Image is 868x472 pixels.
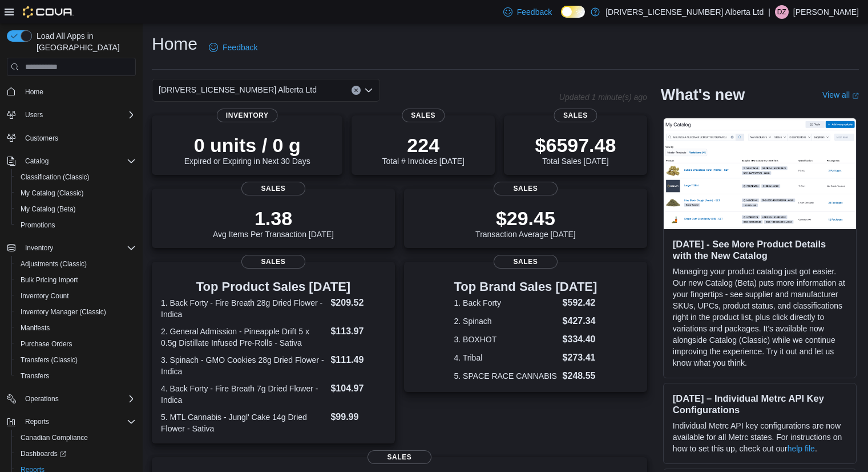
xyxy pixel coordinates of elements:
[16,202,136,216] span: My Catalog (Beta)
[499,1,556,23] a: Feedback
[213,207,334,239] div: Avg Items Per Transaction [DATE]
[11,272,140,288] button: Bulk Pricing Import
[32,30,136,53] span: Load All Apps in [GEOGRAPHIC_DATA]
[161,411,326,434] dt: 5. MTL Cannabis - Jungl' Cake 14g Dried Flower - Sativa
[454,352,558,363] dt: 4. Tribal
[21,131,136,145] span: Customers
[16,337,77,351] a: Purchase Orders
[25,87,43,97] span: Home
[11,430,140,446] button: Canadian Compliance
[16,170,94,184] a: Classification (Classic)
[25,110,43,119] span: Users
[475,207,576,230] p: $29.45
[241,182,305,195] span: Sales
[21,108,47,122] button: Users
[330,325,385,338] dd: $113.97
[16,321,54,335] a: Manifests
[16,186,88,200] a: My Catalog (Classic)
[21,371,49,381] span: Transfers
[21,355,78,365] span: Transfers (Classic)
[563,314,597,328] dd: $427.34
[25,417,49,426] span: Reports
[535,134,616,157] p: $6597.48
[563,296,597,310] dd: $592.42
[21,173,90,182] span: Classification (Classic)
[2,240,140,256] button: Inventory
[21,433,88,442] span: Canadian Compliance
[364,86,373,95] button: Open list of options
[16,289,136,303] span: Inventory Count
[11,201,140,217] button: My Catalog (Beta)
[330,382,385,395] dd: $104.97
[561,18,562,18] span: Dark Mode
[852,93,859,99] svg: External link
[184,134,310,157] p: 0 units / 0 g
[16,369,136,383] span: Transfers
[11,336,140,352] button: Purchase Orders
[21,415,136,429] span: Reports
[673,266,847,369] p: Managing your product catalog just got easier. Our new Catalog (Beta) puts more information at yo...
[16,273,83,287] a: Bulk Pricing Import
[563,369,597,383] dd: $248.55
[21,323,50,333] span: Manifests
[517,6,552,18] span: Feedback
[25,157,49,166] span: Catalog
[605,5,764,19] p: [DRIVERS_LICENSE_NUMBER] Alberta Ltd
[11,368,140,384] button: Transfers
[368,450,431,464] span: Sales
[184,134,310,166] div: Expired or Expiring in Next 30 Days
[777,5,786,19] span: DZ
[11,185,140,201] button: My Catalog (Classic)
[16,218,60,232] a: Promotions
[768,5,770,19] p: |
[21,154,136,168] span: Catalog
[21,392,63,406] button: Operations
[16,431,136,445] span: Canadian Compliance
[563,351,597,365] dd: $273.41
[16,321,136,335] span: Manifests
[21,85,48,99] a: Home
[161,297,326,320] dt: 1. Back Forty - Fire Breath 28g Dried Flower - Indica
[152,33,197,55] h1: Home
[21,339,72,349] span: Purchase Orders
[2,130,140,146] button: Customers
[16,186,136,200] span: My Catalog (Classic)
[2,107,140,123] button: Users
[2,414,140,430] button: Reports
[16,273,136,287] span: Bulk Pricing Import
[673,238,847,261] h3: [DATE] - See More Product Details with the New Catalog
[330,353,385,367] dd: $111.49
[16,289,74,303] a: Inventory Count
[822,90,859,99] a: View allExternal link
[16,337,136,351] span: Purchase Orders
[454,334,558,345] dt: 3. BOXHOT
[223,42,257,53] span: Feedback
[454,297,558,309] dt: 1. Back Forty
[2,391,140,407] button: Operations
[21,259,87,269] span: Adjustments (Classic)
[11,256,140,272] button: Adjustments (Classic)
[21,449,66,458] span: Dashboards
[25,394,59,403] span: Operations
[454,370,558,382] dt: 5. SPACE RACE CANNABIS
[25,243,53,253] span: Inventory
[661,86,745,104] h2: What's new
[11,217,140,233] button: Promotions
[161,280,386,294] h3: Top Product Sales [DATE]
[161,383,326,406] dt: 4. Back Forty - Fire Breath 7g Dried Flower - Indica
[21,415,54,429] button: Reports
[475,207,576,239] div: Transaction Average [DATE]
[535,134,616,166] div: Total Sales [DATE]
[16,431,92,445] a: Canadian Compliance
[21,131,63,145] a: Customers
[16,257,136,271] span: Adjustments (Classic)
[16,447,71,461] a: Dashboards
[16,170,136,184] span: Classification (Classic)
[775,5,789,19] div: Doug Zimmerman
[21,307,106,317] span: Inventory Manager (Classic)
[21,275,78,285] span: Bulk Pricing Import
[382,134,464,166] div: Total # Invoices [DATE]
[11,352,140,368] button: Transfers (Classic)
[11,320,140,336] button: Manifests
[330,296,385,310] dd: $209.52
